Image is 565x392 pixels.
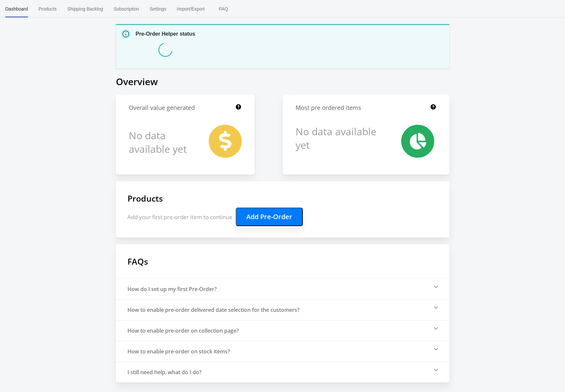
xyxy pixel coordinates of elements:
[127,348,230,355] div: How to enable pre-order on stock items?
[136,30,195,38] p: Pre-Order Helper status
[5,0,28,17] span: Dashboard
[127,306,300,313] div: How to enable pre-order delivered date selection for the customers?
[114,0,139,17] span: Subscription
[236,208,303,226] button: Add Pre-Order
[127,193,438,204] h1: Products
[127,369,201,376] div: I still need help, what do I do?
[296,104,361,112] h1: Most pre ordered items
[296,125,378,152] h1: No data available yet
[127,285,217,293] div: How do I set up my first Pre-Order?
[116,244,449,278] h1: FAQs
[127,327,239,334] div: How to enable pre-order on collection page?
[116,75,449,88] h1: Overview
[150,0,166,17] span: Settings
[177,0,205,17] span: Import/Export
[129,125,195,159] h1: No data available yet
[129,104,195,112] h1: Overall value generated
[39,0,57,17] span: Products
[67,0,103,17] span: Shipping Backlog
[127,208,438,226] p: Add your first pre-order item to continue
[215,0,232,17] span: FAQ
